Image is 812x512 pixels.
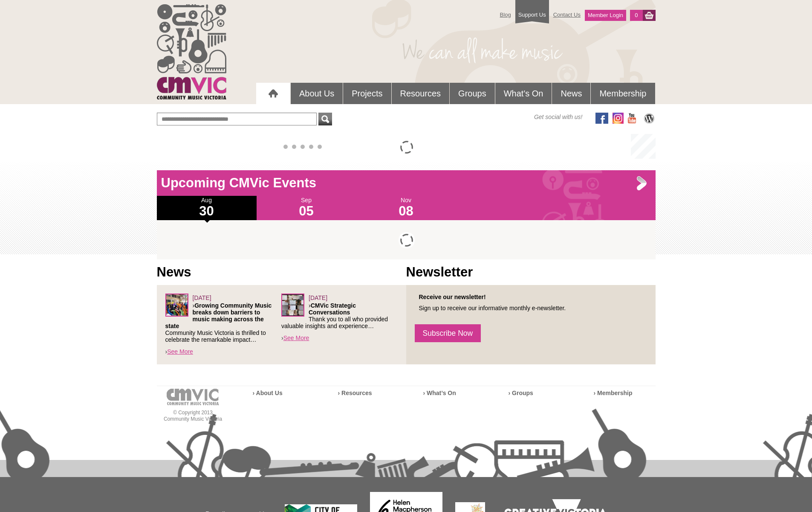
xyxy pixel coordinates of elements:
strong: Growing Community Music breaks down barriers to music making across the state [165,302,272,329]
div: Nov [356,196,456,220]
a: Resources [392,83,450,104]
div: Sep [257,196,356,220]
img: cmvic_logo.png [157,4,226,99]
strong: CMVic Strategic Conversations [309,302,356,316]
div: Aug [157,196,257,220]
span: Get social with us! [534,113,583,121]
p: › Thank you to all who provided valuable insights and experience… [281,302,398,329]
h1: 08 [356,204,456,218]
a: Blog [496,7,515,22]
div: › [165,294,282,356]
img: icon-instagram.png [613,113,624,124]
a: Member Login [585,10,626,21]
p: › Community Music Victoria is thrilled to celebrate the remarkable impact… [165,302,282,343]
h1: Newsletter [406,264,656,281]
a: What's On [495,83,552,104]
h1: News [157,264,406,281]
span: [DATE] [193,294,211,301]
img: CMVic Blog [643,113,656,124]
img: Screenshot_2025-06-03_at_4.38.34%E2%80%AFPM.png [165,294,188,317]
h1: 30 [157,204,257,218]
strong: Receive our newsletter! [419,294,486,300]
img: cmvic-logo-footer.png [167,389,219,405]
img: Leaders-Forum_sq.png [281,294,304,317]
a: Contact Us [549,7,585,22]
a: 0 [630,10,642,21]
a: Subscribe Now [415,324,481,342]
a: Projects [343,83,391,104]
a: › What’s On [423,390,456,396]
p: © Copyright 2013 Community Music Victoria [157,410,229,422]
span: [DATE] [309,294,327,301]
a: › Resources [338,390,372,396]
a: › About Us [253,390,283,396]
a: About Us [291,83,343,104]
a: Groups [450,83,495,104]
a: See More [167,348,193,355]
a: Membership [591,83,655,104]
p: Sign up to receive our informative monthly e-newsletter. [415,305,647,311]
a: See More [283,335,309,341]
a: › Membership [594,390,633,396]
a: › Groups [509,390,533,396]
a: News [552,83,590,104]
div: › [281,294,398,342]
h1: 05 [257,204,356,218]
h1: Upcoming CMVic Events [157,175,656,192]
